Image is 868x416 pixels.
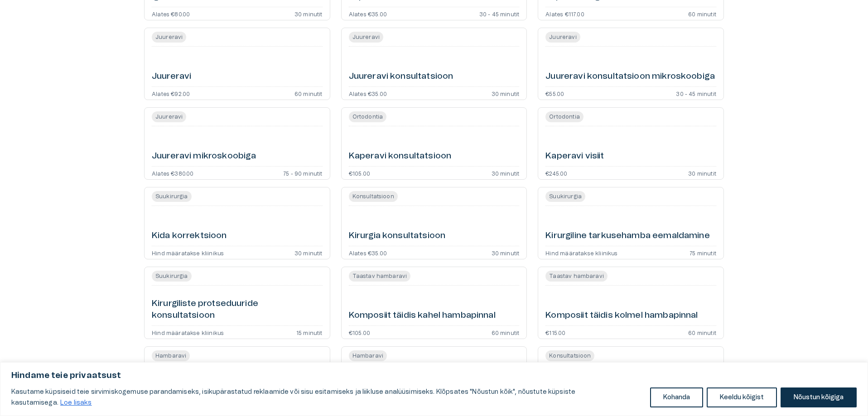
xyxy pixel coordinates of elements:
[144,267,330,339] a: Open service booking details
[341,267,527,339] a: Open service booking details
[688,330,716,335] p: 60 minutit
[545,192,585,201] span: Suukirurgia
[349,250,387,255] p: Alates €35.00
[152,71,191,83] h6: Juureravi
[152,330,224,335] p: Hind määratakse kliinikus
[349,192,398,201] span: Konsultatsioon
[690,250,716,255] p: 75 minutit
[152,150,256,163] h6: Juureravi mikroskoobiga
[545,33,580,41] span: Juureravi
[545,272,608,280] span: Taastav hambaravi
[152,91,190,96] p: Alates €92.00
[538,187,724,259] a: Open service booking details
[349,33,383,41] span: Juureravi
[538,267,724,339] a: Open service booking details
[152,11,190,16] p: Alates €80.00
[676,91,716,96] p: 30 - 45 minutit
[545,310,698,322] h6: Komposiit täidis kolmel hambapinnal
[545,250,617,255] p: Hind määratakse kliinikus
[144,107,330,180] a: Open service booking details
[296,330,323,335] p: 15 minutit
[349,352,387,360] span: Hambaravi
[545,113,583,121] span: Ortodontia
[545,71,715,83] h6: Juureravi konsultatsioon mikroskoobiga
[11,370,857,381] p: Hindame teie privaatsust
[349,330,370,335] p: €105.00
[492,170,520,176] p: 30 minutit
[294,250,323,255] p: 30 minutit
[349,272,411,280] span: Taastav hambaravi
[349,91,387,96] p: Alates €35.00
[545,170,567,176] p: €245.00
[492,91,520,96] p: 30 minutit
[538,107,724,180] a: Open service booking details
[152,272,192,280] span: Suukirurgia
[152,230,227,242] h6: Kida korrektsioon
[349,150,451,163] h6: Kaperavi konsultatsioon
[545,91,564,96] p: €55.00
[341,28,527,100] a: Open service booking details
[152,250,224,255] p: Hind määratakse kliinikus
[349,11,387,16] p: Alates €35.00
[152,298,323,322] h6: Kirurgiliste protseduuride konsultatsioon
[349,230,445,242] h6: Kirurgia konsultatsioon
[545,11,584,16] p: Alates €117.00
[152,33,186,41] span: Juureravi
[144,28,330,100] a: Open service booking details
[152,113,186,121] span: Juureravi
[152,170,193,176] p: Alates €380.00
[349,113,387,121] span: Ortodontia
[349,71,453,83] h6: Juureravi konsultatsioon
[341,107,527,180] a: Open service booking details
[688,170,716,176] p: 30 minutit
[152,352,190,360] span: Hambaravi
[341,187,527,259] a: Open service booking details
[294,11,323,16] p: 30 minutit
[707,387,777,407] button: Keeldu kõigist
[144,187,330,259] a: Open service booking details
[545,230,709,242] h6: Kirurgiline tarkusehamba eemaldamine
[294,91,323,96] p: 60 minutit
[46,7,60,14] span: Help
[545,330,565,335] p: €115.00
[492,250,520,255] p: 30 minutit
[349,310,496,322] h6: Komposiit täidis kahel hambapinnal
[545,150,604,163] h6: Kaperavi visiit
[479,11,520,16] p: 30 - 45 minutit
[688,11,716,16] p: 60 minutit
[545,352,594,360] span: Konsultatsioon
[283,170,323,176] p: 75 - 90 minutit
[492,330,520,335] p: 60 minutit
[538,28,724,100] a: Open service booking details
[152,192,192,201] span: Suukirurgia
[349,170,370,176] p: €105.00
[11,387,643,408] p: Kasutame küpsiseid teie sirvimiskogemuse parandamiseks, isikupärastatud reklaamide või sisu esita...
[781,387,857,407] button: Nõustun kõigiga
[60,399,92,406] a: Loe lisaks
[650,387,703,407] button: Kohanda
